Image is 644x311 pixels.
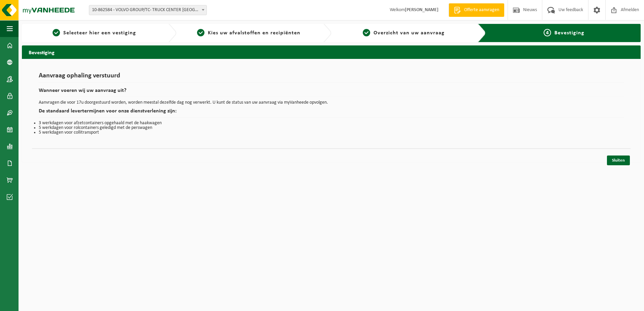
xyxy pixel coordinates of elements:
a: 2Kies uw afvalstoffen en recipiënten [180,29,318,37]
p: Aanvragen die voor 17u doorgestuurd worden, worden meestal dezelfde dag nog verwerkt. U kunt de s... [39,100,624,105]
span: Kies uw afvalstoffen en recipiënten [208,30,300,36]
span: 10-862584 - VOLVO GROUP/TC- TRUCK CENTER ANTWERPEN - ANTWERPEN [89,5,207,15]
span: 4 [544,29,551,36]
a: 1Selecteer hier een vestiging [25,29,163,37]
span: 2 [197,29,204,36]
li: 5 werkdagen voor rolcontainers geledigd met de perswagen [39,126,624,130]
span: Offerte aanvragen [462,7,501,13]
span: Overzicht van uw aanvraag [374,30,445,36]
li: 3 werkdagen voor afzetcontainers opgehaald met de haakwagen [39,121,624,126]
li: 5 werkdagen voor collitransport [39,130,624,135]
span: Bevestiging [554,30,584,36]
h2: Bevestiging [22,45,641,59]
span: 3 [363,29,370,36]
h2: De standaard levertermijnen voor onze dienstverlening zijn: [39,108,624,117]
h1: Aanvraag ophaling verstuurd [39,72,624,83]
span: 10-862584 - VOLVO GROUP/TC- TRUCK CENTER ANTWERPEN - ANTWERPEN [89,5,206,15]
strong: [PERSON_NAME] [405,7,439,12]
a: 3Overzicht van uw aanvraag [335,29,473,37]
span: 1 [53,29,60,36]
a: Sluiten [607,155,630,165]
h2: Wanneer voeren wij uw aanvraag uit? [39,88,624,97]
span: Selecteer hier een vestiging [63,30,136,36]
a: Offerte aanvragen [449,3,504,17]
